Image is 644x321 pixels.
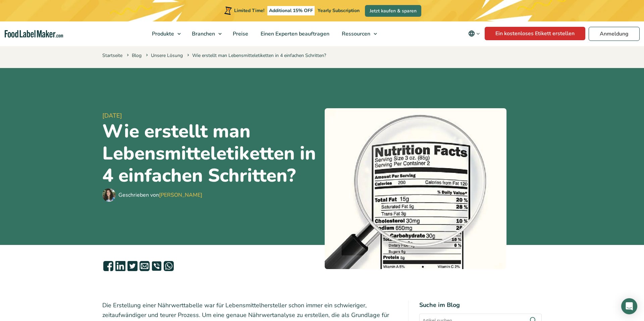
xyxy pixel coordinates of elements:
span: [DATE] [102,111,319,120]
a: Ein kostenloses Etikett erstellen [485,27,585,40]
a: Preise [227,21,253,46]
span: Preise [231,30,249,38]
h1: Wie erstellt man Lebensmitteletiketten in 4 einfachen Schritten? [102,120,319,187]
a: Produkte [146,21,184,46]
span: Yearly Subscription [318,7,360,14]
span: Branchen [190,30,216,38]
a: Anmeldung [589,27,640,41]
div: Open Intercom Messenger [621,298,637,314]
a: Jetzt kaufen & sparen [365,5,421,17]
h4: Suche im Blog [419,301,542,310]
span: Limited Time! [234,7,264,14]
a: Startseite [102,52,122,59]
a: Blog [132,52,142,59]
a: Ressourcen [336,21,380,46]
span: Einen Experten beauftragen [259,30,330,38]
button: Change language [464,27,485,40]
span: Ressourcen [340,30,371,38]
a: Branchen [186,21,225,46]
span: Additional 15% OFF [267,6,315,15]
span: Produkte [150,30,175,38]
a: Einen Experten beauftragen [255,21,334,46]
a: Food Label Maker homepage [5,30,63,38]
span: Wie erstellt man Lebensmitteletiketten in 4 einfachen Schritten? [186,52,326,59]
img: Maria Abi Hanna - Lebensmittel-Etikettenmacherin [102,188,116,202]
div: Geschrieben von [118,191,202,199]
img: Nährwertkennzeichnung unter dem Vergrößerungsglas [325,108,506,269]
a: Unsere Lösung [151,52,183,59]
a: [PERSON_NAME] [159,191,202,199]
